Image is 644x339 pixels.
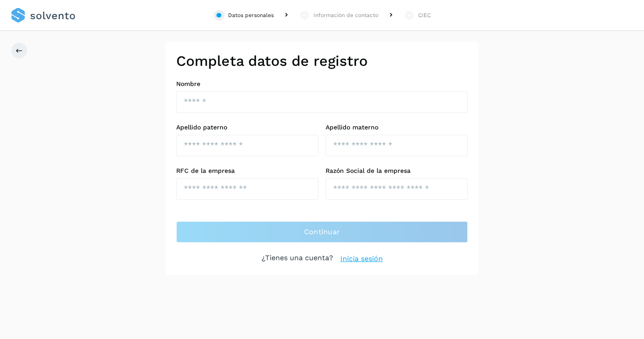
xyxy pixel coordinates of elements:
[228,11,274,19] div: Datos personales
[176,221,468,243] button: Continuar
[176,124,318,131] label: Apellido paterno
[304,227,340,237] span: Continuar
[176,80,468,88] label: Nombre
[262,253,333,264] p: ¿Tienes una cuenta?
[326,167,468,175] label: Razón Social de la empresa
[340,253,383,264] a: Inicia sesión
[314,11,378,19] div: Información de contacto
[418,11,431,19] div: CIEC
[176,52,468,69] h2: Completa datos de registro
[176,167,318,175] label: RFC de la empresa
[326,124,468,131] label: Apellido materno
